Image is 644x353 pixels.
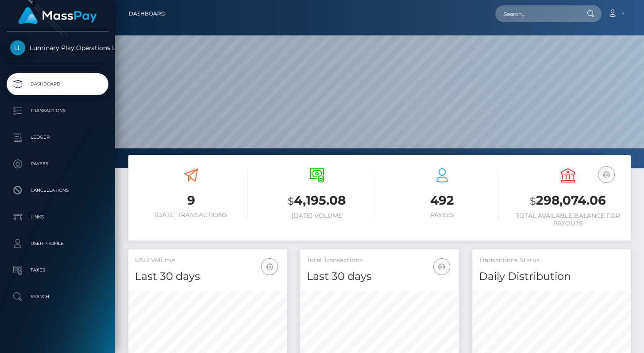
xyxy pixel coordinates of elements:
[7,126,108,148] a: Ledger
[10,104,105,117] p: Transactions
[479,256,624,265] h5: Transactions Status
[10,290,105,303] p: Search
[18,7,97,24] img: MassPay Logo
[7,233,108,255] a: User Profile
[10,237,105,250] p: User Profile
[7,44,108,52] span: Luminary Play Operations Limited
[530,195,536,207] small: $
[261,212,373,220] h6: [DATE] Volume
[261,192,373,210] h3: 4,195.08
[7,100,108,122] a: Transactions
[129,4,166,23] a: Dashboard
[10,78,105,91] p: Dashboard
[135,211,247,219] h6: [DATE] Transactions
[307,269,452,284] h4: Last 30 days
[479,269,624,284] h4: Daily Distribution
[386,211,499,219] h6: Payees
[135,256,280,265] h5: USD Volume
[7,73,108,95] a: Dashboard
[7,286,108,308] a: Search
[135,192,247,209] h3: 9
[512,212,624,227] h6: Total Available Balance for Payouts
[10,184,105,197] p: Cancellations
[10,40,25,55] img: Luminary Play Operations Limited
[7,259,108,281] a: Taxes
[307,256,452,265] h5: Total Transactions
[10,157,105,171] p: Payees
[7,206,108,228] a: Links
[7,179,108,202] a: Cancellations
[495,5,578,22] input: Search...
[386,192,499,209] h3: 492
[288,195,294,207] small: $
[10,264,105,277] p: Taxes
[135,269,280,284] h4: Last 30 days
[10,210,105,224] p: Links
[512,192,624,210] h3: 298,074.06
[10,131,105,144] p: Ledger
[7,153,108,175] a: Payees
